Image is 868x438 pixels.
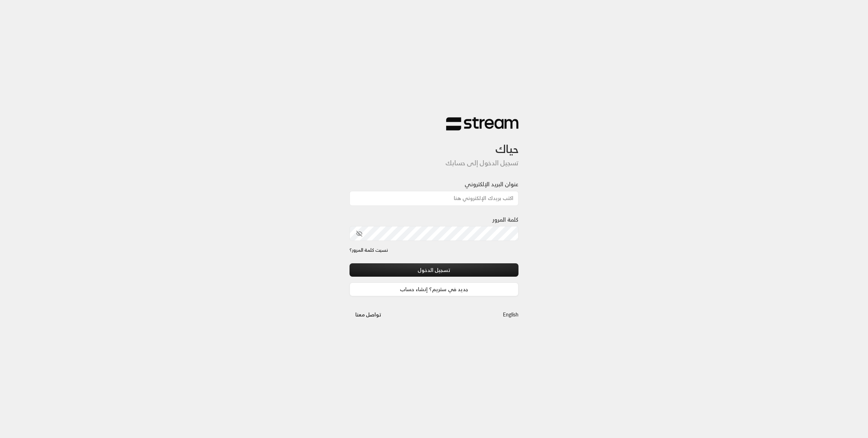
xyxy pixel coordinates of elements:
a: تواصل معنا [350,310,388,319]
label: كلمة المرور [492,215,518,224]
a: نسيت كلمة المرور؟ [350,247,388,254]
a: جديد في ستريم؟ إنشاء حساب [350,282,519,296]
img: Stream Logo [446,117,518,131]
button: تسجيل الدخول [350,263,519,277]
button: toggle password visibility [353,227,365,240]
button: تواصل معنا [350,308,388,321]
a: English [503,308,518,321]
h3: حياك [350,131,519,156]
label: عنوان البريد الإلكتروني [465,180,518,188]
h5: تسجيل الدخول إلى حسابك [350,159,519,167]
input: اكتب بريدك الإلكتروني هنا [350,191,519,206]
